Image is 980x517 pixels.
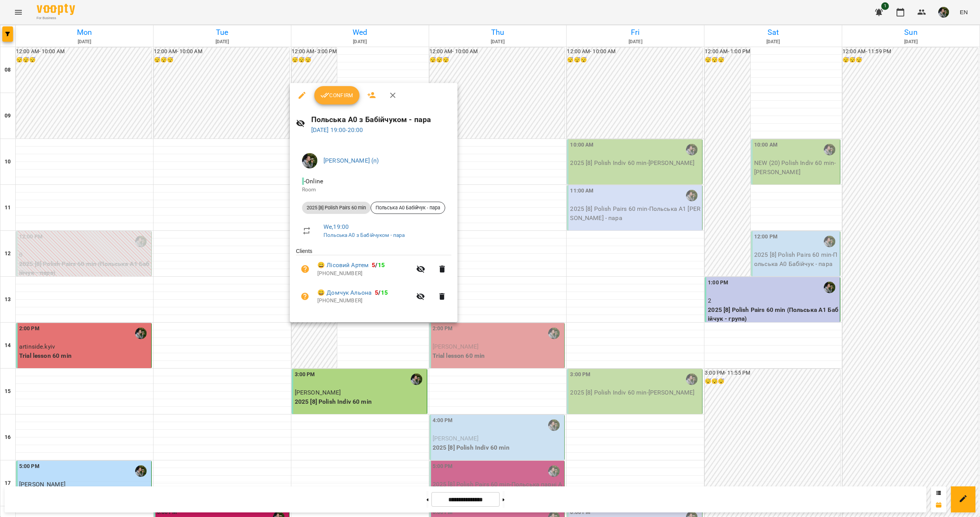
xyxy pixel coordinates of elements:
[381,289,388,296] span: 15
[302,178,325,185] span: - Online
[323,223,349,230] a: We , 19:00
[371,204,445,211] span: Польська А0 Бабійчук - пара
[317,261,369,270] a: 😀 Лісовий Артем
[296,247,451,313] ul: Clients
[302,153,317,168] img: 70cfbdc3d9a863d38abe8aa8a76b24f3.JPG
[317,270,412,277] p: [PHONE_NUMBER]
[320,91,353,100] span: Confirm
[323,157,379,164] a: [PERSON_NAME] (п)
[378,261,385,269] span: 15
[375,289,378,296] span: 5
[296,260,314,278] button: Unpaid. Bill the attendance?
[371,202,445,214] div: Польська А0 Бабійчук - пара
[302,186,445,194] p: Room
[296,287,314,306] button: Unpaid. Bill the attendance?
[311,126,363,134] a: [DATE] 19:00-20:00
[372,261,375,269] span: 5
[302,204,371,211] span: 2025 [8] Polish Pairs 60 min
[375,289,388,296] b: /
[311,114,451,126] h6: Польська А0 з Бабійчуком - пара
[372,261,385,269] b: /
[314,86,359,104] button: Confirm
[323,232,405,238] a: Польська А0 з Бабійчуком - пара
[317,288,372,297] a: 😀 Домчук Альона
[317,297,412,305] p: [PHONE_NUMBER]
